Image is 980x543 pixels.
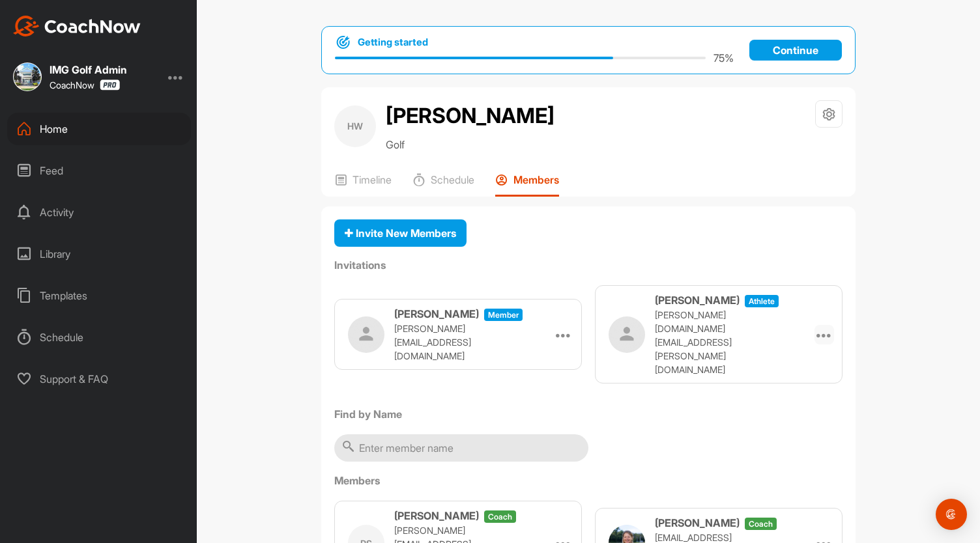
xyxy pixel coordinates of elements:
p: [PERSON_NAME][EMAIL_ADDRESS][DOMAIN_NAME] [394,322,525,363]
div: Feed [7,154,191,187]
div: Home [7,113,191,145]
h3: [PERSON_NAME] [655,515,740,531]
img: CoachNow [13,16,141,36]
h3: [PERSON_NAME] [655,292,740,308]
button: Invite New Members [334,219,467,247]
img: user [609,316,645,353]
img: user [348,316,384,353]
div: Activity [7,196,191,229]
p: Schedule [431,173,474,186]
a: Continue [749,40,842,61]
div: Support & FAQ [7,363,191,395]
p: Timeline [353,173,392,186]
div: Schedule [7,321,191,354]
p: [PERSON_NAME][DOMAIN_NAME][EMAIL_ADDRESS][PERSON_NAME][DOMAIN_NAME] [655,308,785,376]
p: 75 % [713,50,734,66]
div: HW [334,105,376,147]
label: Find by Name [334,406,843,422]
span: coach [745,518,777,530]
h3: [PERSON_NAME] [394,306,479,322]
span: Invite New Members [345,227,456,240]
span: athlete [745,295,779,307]
p: Golf [386,137,555,152]
img: bullseye [335,35,351,50]
div: IMG Golf Admin [50,64,127,75]
span: coach [484,510,516,523]
input: Enter member name [334,434,588,462]
div: CoachNow [50,79,120,90]
label: Invitations [334,257,843,273]
div: Library [7,238,191,270]
img: square_e24ab7e1e8666c6ba6e3f1b6a9a0c7eb.jpg [13,63,42,91]
h3: [PERSON_NAME] [394,508,479,523]
span: Member [484,309,523,321]
p: Members [513,173,559,186]
div: Open Intercom Messenger [936,499,967,530]
h1: Getting started [358,35,428,49]
h2: [PERSON_NAME] [386,100,555,132]
label: Members [334,473,843,488]
div: Templates [7,279,191,312]
img: CoachNow Pro [100,79,120,90]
